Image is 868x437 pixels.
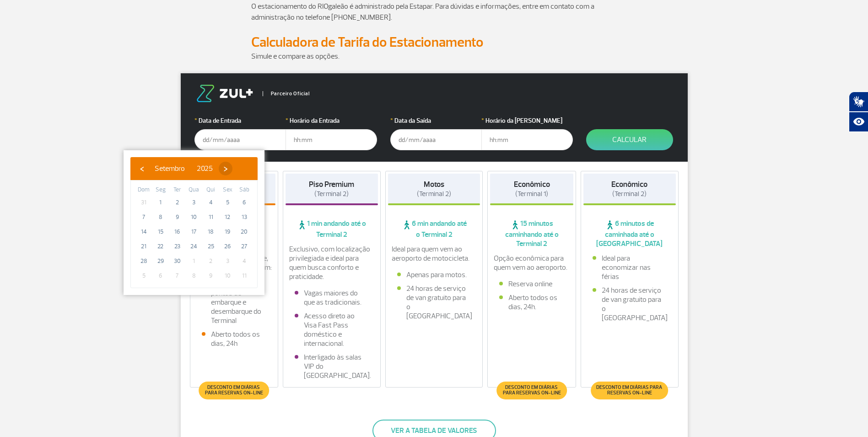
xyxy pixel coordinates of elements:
[586,129,673,150] button: Calcular
[170,224,184,239] span: 16
[170,268,184,283] span: 7
[295,311,369,348] li: Acesso direto ao Visa Fast Pass doméstico e internacional.
[397,270,471,279] li: Apenas para motos.
[149,162,191,175] button: Setembro
[392,245,477,263] p: Ideal para quem vem ao aeroporto de motocicleta.
[187,224,201,239] span: 17
[169,185,186,195] th: weekday
[136,254,151,268] span: 28
[155,164,185,173] span: Setembro
[424,180,444,189] strong: Motos
[187,210,201,224] span: 10
[220,239,235,254] span: 26
[135,162,149,175] button: ‹
[595,385,663,396] span: Desconto em diárias para reservas on-line
[481,129,573,150] input: hh:mm
[204,195,218,210] span: 4
[286,129,377,150] input: hh:mm
[220,268,235,283] span: 10
[202,185,219,195] th: weekday
[499,293,564,311] li: Aberto todos os dias, 24h.
[204,254,218,268] span: 2
[237,239,252,254] span: 27
[170,210,184,224] span: 9
[286,116,377,126] label: Horário da Entrada
[153,224,168,239] span: 15
[136,268,151,283] span: 5
[295,353,369,380] li: Interligado às salas VIP do [GEOGRAPHIC_DATA].
[390,116,482,126] label: Data da Saída
[197,164,213,173] span: 2025
[251,51,617,62] p: Simule e compare as opções.
[593,286,667,322] li: 24 horas de serviço de van gratuito para o [GEOGRAPHIC_DATA]
[612,190,647,198] span: (Terminal 2)
[390,129,482,150] input: dd/mm/aaaa
[136,224,151,239] span: 14
[187,254,201,268] span: 1
[220,210,235,224] span: 12
[194,116,286,126] label: Data de Entrada
[494,254,570,272] p: Opção econômica para quem vem ao aeroporto.
[136,239,151,254] span: 21
[849,112,868,132] button: Abrir recursos assistivos.
[124,150,264,295] bs-datepicker-container: calendar
[204,268,218,283] span: 9
[397,284,471,321] li: 24 horas de serviço de van gratuito para o [GEOGRAPHIC_DATA]
[135,163,232,172] bs-datepicker-navigation-view: ​ ​ ​
[611,180,647,189] strong: Econômico
[237,210,252,224] span: 13
[204,385,264,396] span: Desconto em diárias para reservas on-line
[289,245,374,281] p: Exclusivo, com localização privilegiada e ideal para quem busca conforto e praticidade.
[194,129,286,150] input: dd/mm/aaaa
[309,180,354,189] strong: Piso Premium
[314,190,349,198] span: (Terminal 2)
[170,254,184,268] span: 30
[170,239,184,254] span: 23
[295,289,369,307] li: Vagas maiores do que as tradicionais.
[191,162,219,175] button: 2025
[202,330,267,348] li: Aberto todos os dias, 24h
[251,1,617,23] p: O estacionamento do RIOgaleão é administrado pela Estapar. Para dúvidas e informações, entre em c...
[237,254,252,268] span: 4
[153,239,168,254] span: 22
[490,219,573,248] span: 15 minutos caminhando até o Terminal 2
[186,185,203,195] th: weekday
[153,254,168,268] span: 29
[202,279,267,325] li: Fácil acesso aos pontos de embarque e desembarque do Terminal
[136,195,151,210] span: 31
[220,254,235,268] span: 3
[220,224,235,239] span: 19
[388,219,480,239] span: 6 min andando até o Terminal 2
[153,268,168,283] span: 6
[204,239,218,254] span: 25
[515,190,548,198] span: (Terminal 1)
[219,185,236,195] th: weekday
[583,219,676,248] span: 6 minutos de caminhada até o [GEOGRAPHIC_DATA]
[204,210,218,224] span: 11
[514,180,550,189] strong: Econômico
[501,385,562,396] span: Desconto em diárias para reservas on-line
[194,85,255,102] img: logo-zul.png
[219,162,232,175] button: ›
[187,239,201,254] span: 24
[286,219,378,239] span: 1 min andando até o Terminal 2
[153,195,168,210] span: 1
[170,195,184,210] span: 2
[152,185,169,195] th: weekday
[237,195,252,210] span: 6
[263,91,310,96] span: Parceiro Oficial
[417,190,451,198] span: (Terminal 2)
[499,279,564,289] li: Reserva online
[236,185,253,195] th: weekday
[187,195,201,210] span: 3
[849,92,868,132] div: Plugin de acessibilidade da Hand Talk.
[135,185,152,195] th: weekday
[849,92,868,112] button: Abrir tradutor de língua de sinais.
[136,210,151,224] span: 7
[251,34,617,51] h2: Calculadora de Tarifa do Estacionamento
[481,116,573,126] label: Horário da [PERSON_NAME]
[593,254,667,281] li: Ideal para economizar nas férias
[220,195,235,210] span: 5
